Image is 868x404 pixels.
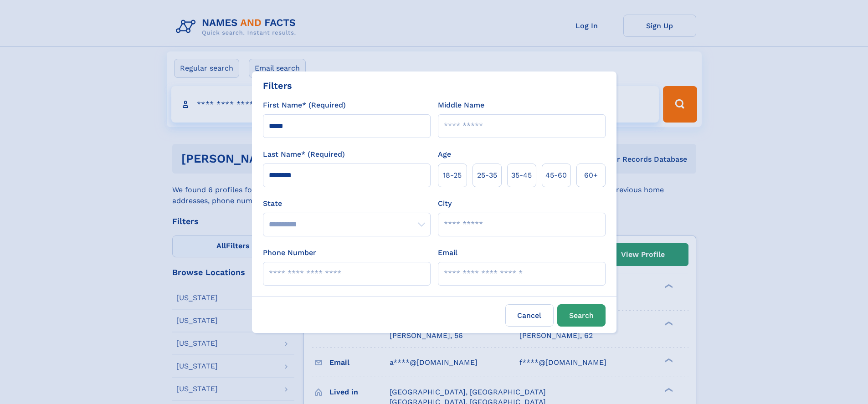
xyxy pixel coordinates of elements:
[584,170,598,181] span: 60+
[443,170,462,181] span: 18‑25
[263,100,346,111] label: First Name* (Required)
[438,149,451,160] label: Age
[505,304,554,327] label: Cancel
[511,170,532,181] span: 35‑45
[263,149,345,160] label: Last Name* (Required)
[438,247,457,258] label: Email
[263,247,316,258] label: Phone Number
[263,198,431,209] label: State
[477,170,497,181] span: 25‑35
[438,198,452,209] label: City
[438,100,484,111] label: Middle Name
[263,79,292,92] div: Filters
[545,170,567,181] span: 45‑60
[557,304,606,327] button: Search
